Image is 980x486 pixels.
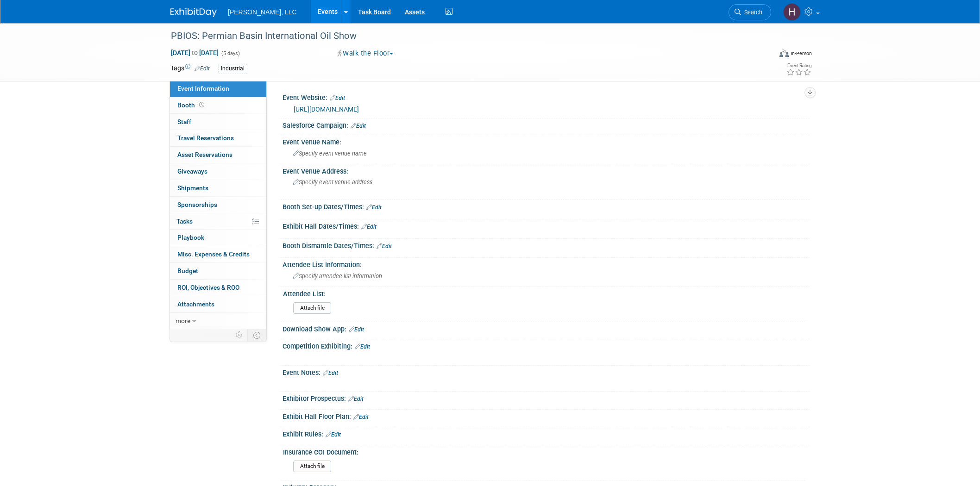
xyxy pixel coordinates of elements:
[293,179,372,186] span: Specify event venue address
[190,49,199,56] span: to
[177,151,232,158] span: Asset Reservations
[170,230,266,246] a: Playbook
[355,343,370,350] a: Edit
[177,184,208,192] span: Shipments
[177,300,214,308] span: Attachments
[348,396,364,402] a: Edit
[228,8,297,16] span: [PERSON_NAME], LLC
[170,313,266,329] a: more
[177,168,207,175] span: Giveaways
[170,49,219,57] span: [DATE] [DATE]
[170,280,266,296] a: ROI, Objectives & ROO
[220,50,240,56] span: (5 days)
[283,200,810,212] div: Booth Set-up Dates/Times:
[283,427,810,439] div: Exhibit Rules:
[283,258,810,269] div: Attendee List Information:
[283,135,810,147] div: Event Venue Name:
[293,273,382,280] span: Specify attendee list information
[351,123,366,129] a: Edit
[783,3,801,21] img: Hannah Mulholland
[195,65,210,72] a: Edit
[283,322,810,334] div: Download Show App:
[366,204,382,211] a: Edit
[170,296,266,312] a: Attachments
[283,410,810,422] div: Exhibit Hall Floor Plan:
[170,180,266,196] a: Shipments
[170,97,266,113] a: Booth
[170,130,266,146] a: Travel Reservations
[170,263,266,279] a: Budget
[177,134,234,142] span: Travel Reservations
[729,4,771,20] a: Search
[283,219,810,231] div: Exhibit Hall Dates/Times:
[790,50,812,57] div: In-Person
[170,213,266,230] a: Tasks
[170,147,266,163] a: Asset Reservations
[323,370,338,376] a: Edit
[176,317,190,324] span: more
[177,267,198,274] span: Budget
[283,445,805,457] div: Insurance COI Document:
[294,106,359,113] a: [URL][DOMAIN_NAME]
[741,9,762,16] span: Search
[177,250,250,258] span: Misc. Expenses & Credits
[786,63,811,68] div: Event Rating
[177,201,217,208] span: Sponsorships
[168,28,757,44] div: PBIOS: Permian Basin International Oil Show
[170,246,266,262] a: Misc. Expenses & Credits
[170,114,266,130] a: Staff
[170,163,266,180] a: Giveaways
[177,101,206,109] span: Booth
[232,329,248,341] td: Personalize Event Tab Strip
[283,164,810,176] div: Event Venue Address:
[283,239,810,251] div: Booth Dismantle Dates/Times:
[293,150,367,157] span: Specify event venue name
[177,118,191,125] span: Staff
[716,48,812,62] div: Event Format
[248,329,267,341] td: Toggle Event Tabs
[283,118,810,131] div: Salesforce Campaign:
[349,326,364,333] a: Edit
[283,287,805,299] div: Attendee List:
[283,91,810,103] div: Event Website:
[177,85,229,92] span: Event Information
[170,197,266,213] a: Sponsorships
[170,81,266,97] a: Event Information
[283,392,810,404] div: Exhibitor Prospectus:
[218,64,247,74] div: Industrial
[176,218,193,225] span: Tasks
[334,49,397,58] button: Walk the Floor
[283,366,810,378] div: Event Notes:
[177,234,204,241] span: Playbook
[779,50,789,57] img: Format-Inperson.png
[177,284,239,291] span: ROI, Objectives & ROO
[361,224,377,230] a: Edit
[197,101,206,108] span: Booth not reserved yet
[330,95,345,101] a: Edit
[353,414,369,420] a: Edit
[326,431,341,438] a: Edit
[170,8,217,17] img: ExhibitDay
[283,339,810,351] div: Competition Exhibiting:
[377,243,392,249] a: Edit
[170,63,210,74] td: Tags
